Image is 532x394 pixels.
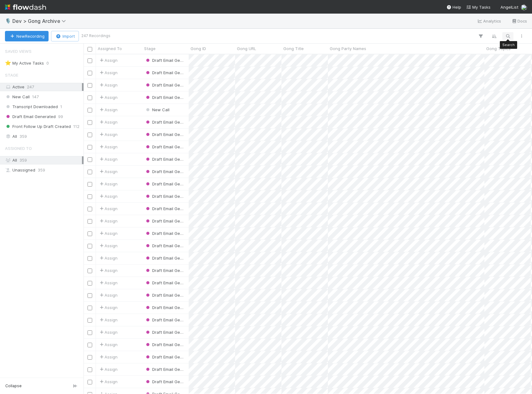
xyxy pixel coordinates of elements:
[88,244,92,248] input: Toggle Row Selected
[145,120,195,125] span: Draft Email Generated
[88,58,92,63] input: Toggle Row Selected
[145,156,186,162] div: Draft Email Generated
[511,17,527,25] a: Docs
[98,329,118,335] div: Assign
[145,193,186,199] div: Draft Email Generated
[145,330,195,335] span: Draft Email Generated
[88,343,92,347] input: Toggle Row Selected
[88,306,92,310] input: Toggle Row Selected
[5,2,46,12] img: logo-inverted-e16ddd16eac7371096b0.svg
[145,132,195,137] span: Draft Email Generated
[98,230,118,236] span: Assign
[145,218,195,223] span: Draft Email Generated
[145,280,195,285] span: Draft Email Generated
[5,59,44,67] div: My Active Tasks
[145,367,195,372] span: Draft Email Generated
[5,83,82,91] div: Active
[88,108,92,112] input: Toggle Row Selected
[19,133,27,140] span: 359
[191,45,206,52] span: Gong ID
[32,93,39,101] span: 147
[58,113,63,121] span: 99
[12,18,69,24] span: Dev > Gong Archive
[98,304,118,311] span: Assign
[145,144,186,150] div: Draft Email Generated
[477,17,501,25] a: Analytics
[98,366,118,372] div: Assign
[88,355,92,360] input: Toggle Row Selected
[98,379,118,385] div: Assign
[98,292,118,298] span: Assign
[88,83,92,88] input: Toggle Row Selected
[88,219,92,224] input: Toggle Row Selected
[5,156,82,164] div: All
[145,255,186,261] div: Draft Email Generated
[5,103,58,111] span: Transcript Downloaded
[51,31,79,41] button: Import
[98,181,118,187] span: Assign
[145,230,186,236] div: Draft Email Generated
[145,280,186,286] div: Draft Email Generated
[330,45,366,52] span: Gong Party Names
[98,119,118,125] div: Assign
[88,157,92,162] input: Toggle Row Selected
[98,255,118,261] span: Assign
[98,354,118,360] div: Assign
[98,82,118,88] span: Assign
[145,305,195,310] span: Draft Email Generated
[88,95,92,100] input: Toggle Row Selected
[5,60,11,66] span: ⭐
[98,94,118,100] span: Assign
[145,354,186,360] div: Draft Email Generated
[145,329,186,335] div: Draft Email Generated
[88,170,92,174] input: Toggle Row Selected
[145,107,169,113] div: New Call
[5,383,22,389] span: Collapse
[145,379,195,384] span: Draft Email Generated
[98,144,118,150] div: Assign
[145,181,195,186] span: Draft Email Generated
[145,354,195,359] span: Draft Email Generated
[98,131,118,138] span: Assign
[144,45,156,52] span: Stage
[145,157,195,162] span: Draft Email Generated
[145,57,186,63] div: Draft Email Generated
[88,133,92,137] input: Toggle Row Selected
[145,304,186,311] div: Draft Email Generated
[5,93,30,101] span: New Call
[88,207,92,211] input: Toggle Row Selected
[145,83,195,87] span: Draft Email Generated
[5,123,71,130] span: Front Follow Up Draft Created
[5,45,32,57] span: Saved Views
[88,71,92,75] input: Toggle Row Selected
[145,256,195,261] span: Draft Email Generated
[145,317,195,322] span: Draft Email Generated
[98,193,118,199] span: Assign
[145,231,195,236] span: Draft Email Generated
[98,243,118,249] span: Assign
[98,168,118,175] div: Assign
[88,256,92,261] input: Toggle Row Selected
[283,45,304,52] span: Gong Title
[60,103,62,111] span: 1
[19,158,27,163] span: 359
[88,120,92,125] input: Toggle Row Selected
[466,4,491,10] a: My Tasks
[98,280,118,286] div: Assign
[88,293,92,298] input: Toggle Row Selected
[98,341,118,348] span: Assign
[88,145,92,150] input: Toggle Row Selected
[98,107,118,113] div: Assign
[145,107,169,112] span: New Call
[5,133,82,140] div: All
[98,317,118,323] span: Assign
[98,70,118,76] span: Assign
